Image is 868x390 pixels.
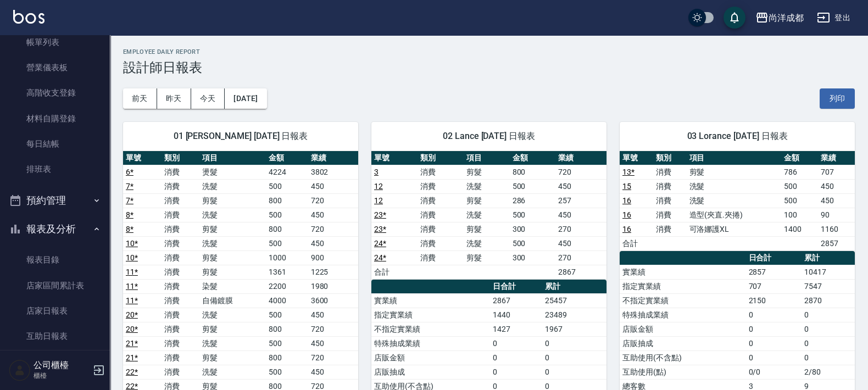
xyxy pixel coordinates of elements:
[802,350,855,365] td: 0
[123,151,162,165] th: 單號
[802,265,855,279] td: 10417
[4,106,105,131] a: 材料自購登錄
[620,265,746,279] td: 實業績
[620,308,746,322] td: 特殊抽成業績
[653,222,687,236] td: 消費
[308,222,358,236] td: 720
[374,168,379,176] a: 3
[418,250,464,265] td: 消費
[199,293,266,308] td: 自備鍍膜
[308,336,358,350] td: 450
[162,350,200,365] td: 消費
[818,151,855,165] th: 業績
[371,151,607,280] table: a dense table
[4,215,105,243] button: 報表及分析
[162,293,200,308] td: 消費
[123,48,855,55] h2: Employee Daily Report
[266,365,308,379] td: 500
[418,236,464,250] td: 消費
[199,265,266,279] td: 剪髮
[162,308,200,322] td: 消費
[266,322,308,336] td: 800
[13,10,44,24] img: Logo
[308,365,358,379] td: 450
[199,336,266,350] td: 洗髮
[199,222,266,236] td: 剪髮
[418,179,464,193] td: 消費
[191,88,225,109] button: 今天
[4,131,105,157] a: 每日結帳
[162,365,200,379] td: 消費
[555,179,607,193] td: 450
[308,250,358,265] td: 900
[266,165,308,179] td: 4224
[266,336,308,350] td: 500
[371,365,490,379] td: 店販抽成
[308,236,358,250] td: 450
[464,151,510,165] th: 項目
[802,365,855,379] td: 2/80
[418,193,464,208] td: 消費
[802,336,855,350] td: 0
[802,279,855,293] td: 7547
[746,251,802,265] th: 日合計
[490,336,542,350] td: 0
[802,308,855,322] td: 0
[555,165,607,179] td: 720
[490,350,542,365] td: 0
[542,350,607,365] td: 0
[4,349,105,374] a: 互助月報表
[266,208,308,222] td: 500
[266,236,308,250] td: 500
[687,179,781,193] td: 洗髮
[818,222,855,236] td: 1160
[308,293,358,308] td: 3600
[371,293,490,308] td: 實業績
[308,165,358,179] td: 3802
[266,250,308,265] td: 1000
[308,151,358,165] th: 業績
[4,157,105,182] a: 排班表
[746,350,802,365] td: 0
[555,208,607,222] td: 450
[308,265,358,279] td: 1225
[418,165,464,179] td: 消費
[555,265,607,279] td: 2867
[510,179,556,193] td: 500
[555,222,607,236] td: 270
[802,293,855,308] td: 2870
[542,365,607,379] td: 0
[266,350,308,365] td: 800
[199,151,266,165] th: 項目
[266,265,308,279] td: 1361
[464,236,510,250] td: 洗髮
[162,250,200,265] td: 消費
[622,225,631,233] a: 16
[490,308,542,322] td: 1440
[371,350,490,365] td: 店販金額
[620,151,855,251] table: a dense table
[266,308,308,322] td: 500
[653,165,687,179] td: 消費
[418,208,464,222] td: 消費
[769,11,804,25] div: 尚洋成都
[781,222,818,236] td: 1400
[464,250,510,265] td: 剪髮
[464,222,510,236] td: 剪髮
[199,250,266,265] td: 剪髮
[199,208,266,222] td: 洗髮
[4,247,105,272] a: 報表目錄
[818,208,855,222] td: 90
[751,7,808,29] button: 尚洋成都
[542,322,607,336] td: 1967
[510,208,556,222] td: 500
[542,293,607,308] td: 25457
[818,179,855,193] td: 450
[510,250,556,265] td: 300
[620,365,746,379] td: 互助使用(點)
[490,322,542,336] td: 1427
[622,210,631,219] a: 16
[802,322,855,336] td: 0
[162,336,200,350] td: 消費
[9,359,31,381] img: Person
